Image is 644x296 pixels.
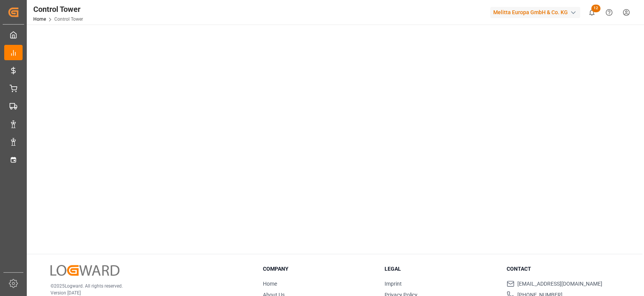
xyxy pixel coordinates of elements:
button: show 12 new notifications [583,4,600,21]
h3: Legal [385,265,497,273]
div: Control Tower [33,3,83,15]
a: Home [33,16,46,22]
span: 12 [591,5,600,12]
span: [EMAIL_ADDRESS][DOMAIN_NAME] [517,280,602,288]
a: Home [263,281,277,287]
a: Imprint [385,281,402,287]
h3: Contact [507,265,619,273]
img: Logward Logo [51,265,119,276]
button: Help Center [600,4,618,21]
h3: Company [263,265,375,273]
p: © 2025 Logward. All rights reserved. [51,283,244,289]
div: Melitta Europa GmbH & Co. KG [490,7,580,18]
button: Melitta Europa GmbH & Co. KG [490,5,583,20]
